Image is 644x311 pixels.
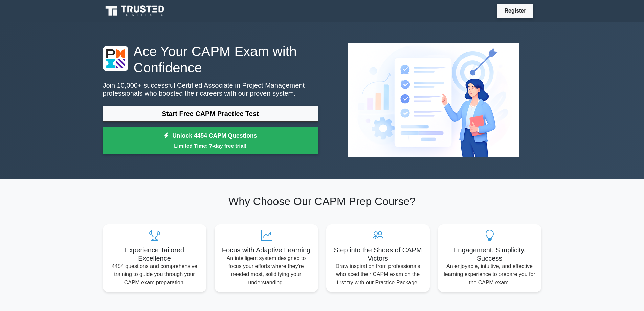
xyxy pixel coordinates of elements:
[103,195,541,208] h2: Why Choose Our CAPM Prep Course?
[108,246,201,262] h5: Experience Tailored Excellence
[332,262,424,287] p: Draw inspiration from professionals who aced their CAPM exam on the first try with our Practice P...
[220,254,313,287] p: An intelligent system designed to focus your efforts where they're needed most, solidifying your ...
[103,106,318,122] a: Start Free CAPM Practice Test
[220,246,313,254] h5: Focus with Adaptive Learning
[103,81,318,97] p: Join 10,000+ successful Certified Associate in Project Management professionals who boosted their...
[443,262,536,287] p: An enjoyable, intuitive, and effective learning experience to prepare you for the CAPM exam.
[108,262,201,287] p: 4454 questions and comprehensive training to guide you through your CAPM exam preparation.
[111,142,310,150] small: Limited Time: 7-day free trial!
[332,246,424,262] h5: Step into the Shoes of CAPM Victors
[343,38,525,162] img: Certified Associate in Project Management Preview
[443,246,536,262] h5: Engagement, Simplicity, Success
[103,43,318,76] h1: Ace Your CAPM Exam with Confidence
[500,6,530,15] a: Register
[103,127,318,154] a: Unlock 4454 CAPM QuestionsLimited Time: 7-day free trial!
